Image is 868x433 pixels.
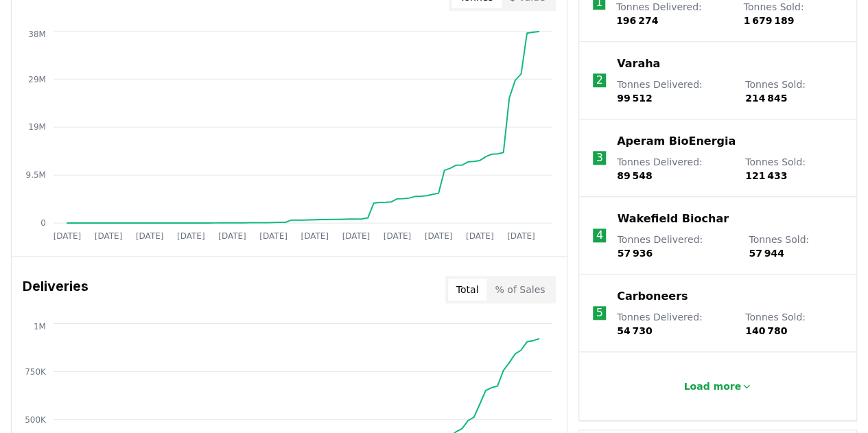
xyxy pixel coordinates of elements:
tspan: 500K [25,414,47,424]
tspan: [DATE] [384,231,412,240]
span: 196 274 [616,15,658,26]
p: Tonnes Sold : [745,155,843,183]
span: 121 433 [745,170,787,181]
tspan: [DATE] [95,231,123,240]
tspan: [DATE] [507,231,535,240]
tspan: [DATE] [342,231,371,240]
button: Total [448,279,487,301]
a: Varaha [617,56,660,72]
tspan: [DATE] [466,231,494,240]
span: 140 780 [745,325,787,336]
tspan: 9.5M [26,170,46,180]
span: 54 730 [617,325,653,336]
p: Tonnes Delivered : [617,78,731,105]
p: Tonnes Sold : [745,310,843,338]
p: 5 [596,305,603,321]
tspan: [DATE] [54,231,82,240]
tspan: [DATE] [177,231,205,240]
tspan: 750K [25,366,47,376]
a: Wakefield Biochar [617,211,728,227]
p: Tonnes Sold : [749,233,843,260]
tspan: 19M [28,122,46,132]
tspan: [DATE] [218,231,246,240]
tspan: 1M [34,321,46,331]
a: Carboneers [617,288,688,305]
span: 214 845 [745,93,787,104]
button: % of Sales [486,279,553,301]
tspan: [DATE] [259,231,288,240]
a: Aperam BioEnergia [617,133,736,150]
tspan: 38M [28,29,46,38]
h3: Deliveries [23,276,89,303]
tspan: 0 [40,218,46,228]
p: 2 [596,72,603,89]
span: 57 936 [617,248,653,259]
span: 99 512 [617,93,653,104]
p: Tonnes Delivered : [617,233,735,260]
p: 4 [596,227,603,244]
tspan: [DATE] [136,231,164,240]
button: Load more [672,373,763,400]
p: Load more [683,379,741,393]
tspan: 29M [28,74,46,84]
tspan: [DATE] [425,231,453,240]
p: 3 [596,150,603,166]
p: Tonnes Sold : [745,78,843,105]
p: Tonnes Delivered : [617,310,731,338]
span: 57 944 [749,248,784,259]
p: Tonnes Delivered : [617,155,731,183]
tspan: [DATE] [301,231,329,240]
span: 89 548 [617,170,653,181]
span: 1 679 189 [744,15,795,26]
